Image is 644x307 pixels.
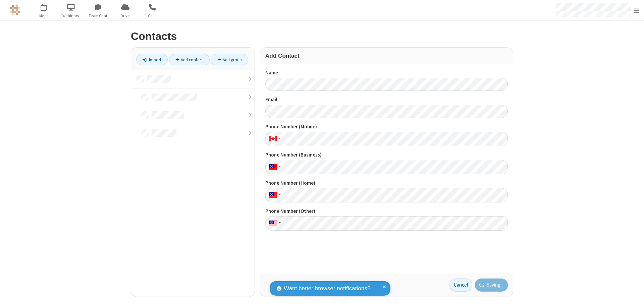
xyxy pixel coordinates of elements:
[627,290,639,302] iframe: Chat
[131,30,513,42] h2: Contacts
[140,13,165,19] span: Calls
[265,96,508,104] label: Email
[284,284,370,293] span: Want better browser notifications?
[475,279,508,292] button: Saving...
[86,13,111,19] span: Team Chat
[449,279,472,292] a: Cancel
[265,188,283,202] div: United States: + 1
[31,13,56,19] span: Meet
[265,216,283,231] div: United States: + 1
[10,5,20,15] img: QA Selenium DO NOT DELETE OR CHANGE
[265,151,508,159] label: Phone Number (Business)
[113,13,138,19] span: Drive
[265,160,283,174] div: United States: + 1
[58,13,84,19] span: Webinars
[487,281,503,289] span: Saving...
[265,123,508,131] label: Phone Number (Mobile)
[211,54,248,65] a: Add group
[265,53,508,59] h3: Add Contact
[265,179,508,187] label: Phone Number (Home)
[265,207,508,215] label: Phone Number (Other)
[265,132,283,146] div: Canada: + 1
[169,54,210,65] a: Add contact
[265,69,508,77] label: Name
[136,54,168,65] a: Import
